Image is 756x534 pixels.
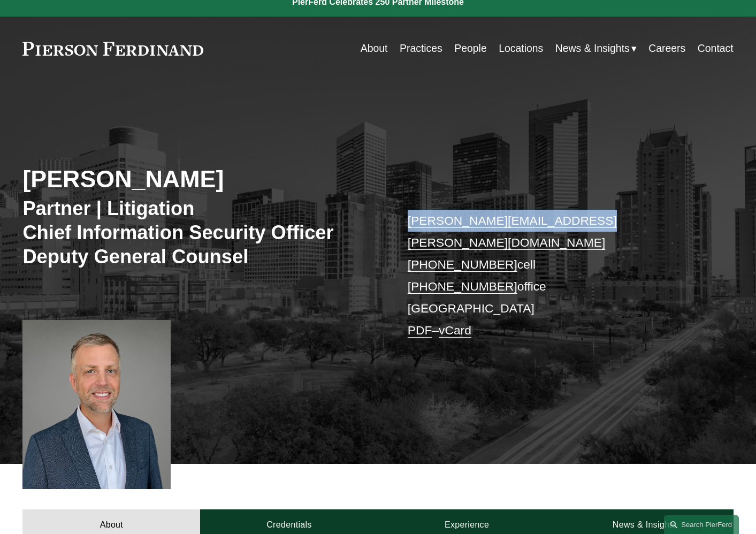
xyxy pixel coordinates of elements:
a: Locations [499,38,543,59]
a: [PERSON_NAME][EMAIL_ADDRESS][PERSON_NAME][DOMAIN_NAME] [408,213,617,249]
a: folder dropdown [555,38,637,59]
span: News & Insights [555,39,630,58]
a: [PHONE_NUMBER] [408,279,517,293]
a: PDF [408,323,432,337]
a: Practices [400,38,442,59]
a: [PHONE_NUMBER] [408,257,517,271]
a: People [454,38,486,59]
a: About [361,38,388,59]
h2: [PERSON_NAME] [22,164,378,193]
p: cell office [GEOGRAPHIC_DATA] – [408,210,704,341]
a: vCard [439,323,471,337]
a: Contact [698,38,734,59]
a: Search this site [664,515,739,534]
a: Careers [648,38,685,59]
h3: Partner | Litigation Chief Information Security Officer Deputy General Counsel [22,197,378,269]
